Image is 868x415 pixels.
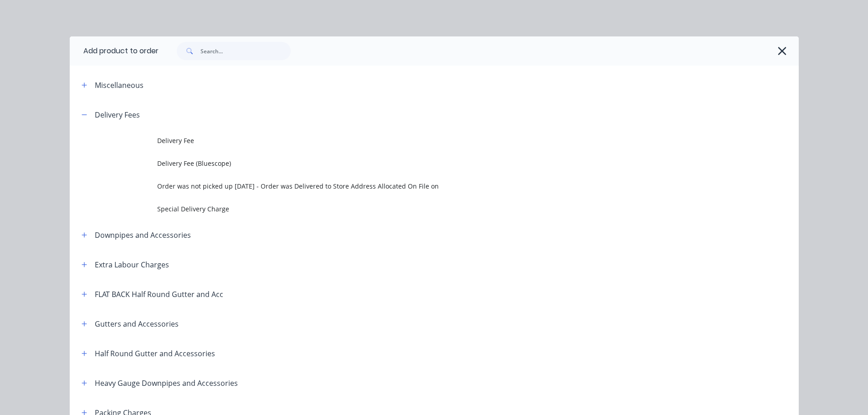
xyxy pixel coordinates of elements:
[70,36,159,66] div: Add product to order
[157,181,670,191] span: Order was not picked up [DATE] - Order was Delivered to Store Address Allocated On File on
[95,378,238,389] div: Heavy Gauge Downpipes and Accessories
[95,348,215,359] div: Half Round Gutter and Accessories
[157,159,670,168] span: Delivery Fee (Bluescope)
[157,136,670,145] span: Delivery Fee
[157,204,670,214] span: Special Delivery Charge
[95,230,191,241] div: Downpipes and Accessories
[200,42,291,60] input: Search...
[95,109,140,120] div: Delivery Fees
[95,80,144,91] div: Miscellaneous
[95,318,179,329] div: Gutters and Accessories
[95,259,169,270] div: Extra Labour Charges
[95,289,223,300] div: FLAT BACK Half Round Gutter and Acc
